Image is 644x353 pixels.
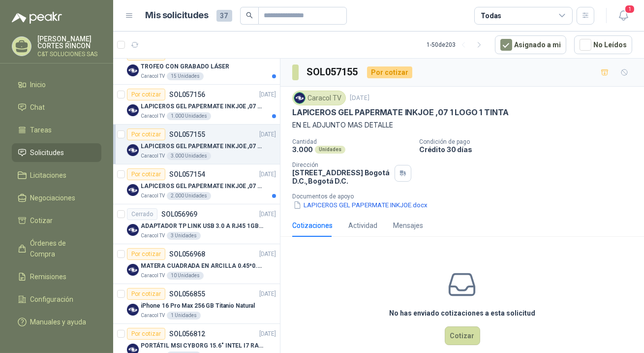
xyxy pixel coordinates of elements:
a: Por cotizarSOL056968[DATE] Company LogoMATERA CUADRADA EN ARCILLA 0.45*0.45*0.40Caracol TV10 Unid... [113,244,280,284]
div: 15 Unidades [167,72,204,80]
span: Solicitudes [31,147,64,158]
a: Por cotizarSOL057155[DATE] Company LogoLAPICEROS GEL PAPERMATE INKJOE ,07 1 LOGO 1 TINTACaracol T... [113,125,280,164]
p: SOL057155 [169,131,205,138]
span: Chat [31,102,45,113]
p: [DATE] [259,329,276,339]
p: SOL056855 [169,290,205,297]
img: Company Logo [127,224,139,236]
p: SOL057154 [169,171,205,178]
a: CerradoSOL056969[DATE] Company LogoADAPTADOR TP LINK USB 3.0 A RJ45 1GB WINDOWSCaracol TV3 Unidades [113,204,280,244]
p: [DATE] [259,90,276,99]
span: Configuración [31,294,74,305]
a: Solicitudes [12,143,101,162]
p: Cantidad [292,138,411,145]
span: Negociaciones [31,193,76,203]
p: [STREET_ADDRESS] Bogotá D.C. , Bogotá D.C. [292,168,391,185]
div: 3.000 Unidades [167,152,211,160]
div: Por cotizar [127,328,165,340]
p: EN EL ADJUNTO MAS DETALLE [292,120,632,130]
p: [DATE] [259,289,276,299]
span: Manuales y ayuda [31,317,87,327]
div: Cerrado [127,208,157,220]
p: Caracol TV [141,152,165,160]
a: Cotizar [12,211,101,230]
p: MATERA CUADRADA EN ARCILLA 0.45*0.45*0.40 [141,261,263,271]
p: [DATE] [259,250,276,259]
p: ADAPTADOR TP LINK USB 3.0 A RJ45 1GB WINDOWS [141,222,263,231]
p: Caracol TV [141,192,165,200]
div: 10 Unidades [167,272,204,280]
p: LAPICEROS GEL PAPERMATE INKJOE ,07 1 LOGO 1 TINTA [141,102,263,111]
p: Caracol TV [141,72,165,80]
a: Manuales y ayuda [12,313,101,331]
div: Caracol TV [292,91,346,105]
p: Crédito 30 días [419,145,640,154]
p: [DATE] [259,210,276,219]
span: Órdenes de Compra [31,238,92,259]
p: SOL057156 [169,91,205,98]
div: Mensajes [393,220,423,231]
a: Inicio [12,75,101,94]
a: Licitaciones [12,166,101,185]
div: Por cotizar [127,248,165,260]
button: No Leídos [574,35,632,54]
img: Company Logo [127,144,139,156]
p: Caracol TV [141,232,165,240]
div: Cotizaciones [292,220,333,231]
a: Órdenes de Compra [12,234,101,263]
a: Por cotizarSOL057182[DATE] Company LogoTROFEO CON GRABADO LÁSERCaracol TV15 Unidades [113,45,280,85]
div: 2.000 Unidades [167,192,211,200]
span: Tareas [31,125,52,135]
button: 1 [614,7,632,25]
p: Documentos de apoyo [292,193,640,200]
p: TROFEO CON GRABADO LÁSER [141,62,229,71]
p: SOL056968 [169,251,205,257]
h3: SOL057155 [307,64,359,80]
button: LAPICEROS GEL PAPERMATE INKJOE.docx [292,200,429,210]
p: Caracol TV [141,272,165,280]
div: 1 Unidades [167,312,201,320]
div: 3 Unidades [167,232,201,240]
img: Company Logo [127,184,139,196]
p: iPhone 16 Pro Max 256 GB Titanio Natural [141,301,255,311]
span: search [246,12,253,19]
span: Cotizar [31,215,53,226]
h1: Mis solicitudes [146,8,209,23]
img: Company Logo [127,64,139,76]
div: Todas [481,10,501,21]
img: Company Logo [127,304,139,316]
a: Tareas [12,121,101,139]
p: LAPICEROS GEL PAPERMATE INKJOE ,07 1 LOGO 1 TINTA [141,142,263,151]
div: Actividad [348,220,377,231]
span: Inicio [31,79,46,90]
p: PORTÁTIL MSI CYBORG 15.6" INTEL I7 RAM 32GB - 1 TB / Nvidia GeForce RTX 4050 [141,341,263,351]
span: Remisiones [31,271,67,282]
img: Company Logo [127,264,139,276]
img: Company Logo [127,104,139,116]
p: Dirección [292,161,391,168]
span: Licitaciones [31,170,67,181]
p: 3.000 [292,145,313,154]
div: Unidades [315,146,345,154]
div: 1 - 50 de 203 [427,37,487,53]
a: Por cotizarSOL057156[DATE] Company LogoLAPICEROS GEL PAPERMATE INKJOE ,07 1 LOGO 1 TINTACaracol T... [113,85,280,125]
a: Por cotizarSOL056855[DATE] Company LogoiPhone 16 Pro Max 256 GB Titanio NaturalCaracol TV1 Unidades [113,284,280,324]
button: Cotizar [445,326,480,345]
p: Caracol TV [141,112,165,120]
p: [DATE] [259,170,276,179]
img: Company Logo [294,93,305,103]
p: SOL056969 [161,211,197,218]
span: 1 [624,4,635,14]
p: Condición de pago [419,138,640,145]
h3: No has enviado cotizaciones a esta solicitud [389,308,535,319]
button: Asignado a mi [495,35,566,54]
p: [DATE] [259,130,276,139]
div: Por cotizar [127,288,165,300]
div: 1.000 Unidades [167,112,211,120]
p: [DATE] [350,94,369,103]
p: [PERSON_NAME] CORTES RINCON [37,35,101,49]
p: LAPICEROS GEL PAPERMATE INKJOE ,07 1 LOGO 1 TINTA [141,182,263,191]
span: 37 [216,10,232,22]
p: C&T SOLUCIONES SAS [37,51,101,57]
a: Configuración [12,290,101,309]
